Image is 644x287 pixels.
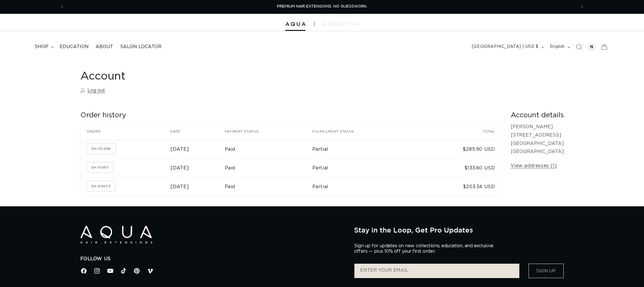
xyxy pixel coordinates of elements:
[417,177,501,196] td: $203.34 USD
[312,158,417,177] td: Partial
[87,162,113,173] a: Order number SH-90811
[120,44,162,50] span: Salon Locator
[170,184,189,189] time: [DATE]
[80,69,564,84] h1: Account
[87,181,115,191] a: Order number SH-83403
[225,158,312,177] td: Paid
[170,166,189,170] time: [DATE]
[225,140,312,159] td: Paid
[31,40,56,53] summary: shop
[96,44,113,50] span: About
[576,1,588,12] button: Next announcement
[92,40,117,53] a: About
[35,44,48,50] span: shop
[56,1,69,12] button: Previous announcement
[511,111,564,120] h2: Account details
[468,41,546,52] button: [GEOGRAPHIC_DATA] | USD $
[511,162,557,170] a: View addresses (1)
[117,40,165,53] a: Salon Locator
[573,41,585,53] summary: Search
[529,264,564,278] button: Sign Up
[277,5,367,8] span: PREMIUM HAIR EXTENSIONS. NO GUESSWORK.
[225,177,312,196] td: Paid
[225,123,312,140] th: Payment status
[417,140,501,159] td: $285.90 USD
[550,44,565,50] span: English
[80,111,501,120] h2: Order history
[80,226,152,243] img: Aqua Hair Extensions
[511,123,564,156] p: [PERSON_NAME] [STREET_ADDRESS] [GEOGRAPHIC_DATA] [GEOGRAPHIC_DATA]
[285,22,305,26] img: Aqua Hair Extensions
[80,123,171,140] th: Order
[354,226,564,234] h2: Stay in the Loop, Get Pro Updates
[472,44,539,50] span: [GEOGRAPHIC_DATA] | USD $
[354,243,498,254] p: Sign up for updates on new collections, education, and exclusive offers — plus 10% off your first...
[312,123,417,140] th: Fulfillment status
[312,177,417,196] td: Partial
[80,256,346,262] h2: Follow Us
[80,86,105,95] a: Log out
[546,41,573,52] button: English
[170,123,225,140] th: Date
[60,44,89,50] span: Education
[417,123,501,140] th: Total
[312,140,417,159] td: Partial
[87,143,115,154] a: Order number SH-110288
[170,147,189,152] time: [DATE]
[354,264,519,278] input: ENTER YOUR EMAIL
[323,22,359,26] img: aqualyna.com
[417,158,501,177] td: $133.60 USD
[56,40,92,53] a: Education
